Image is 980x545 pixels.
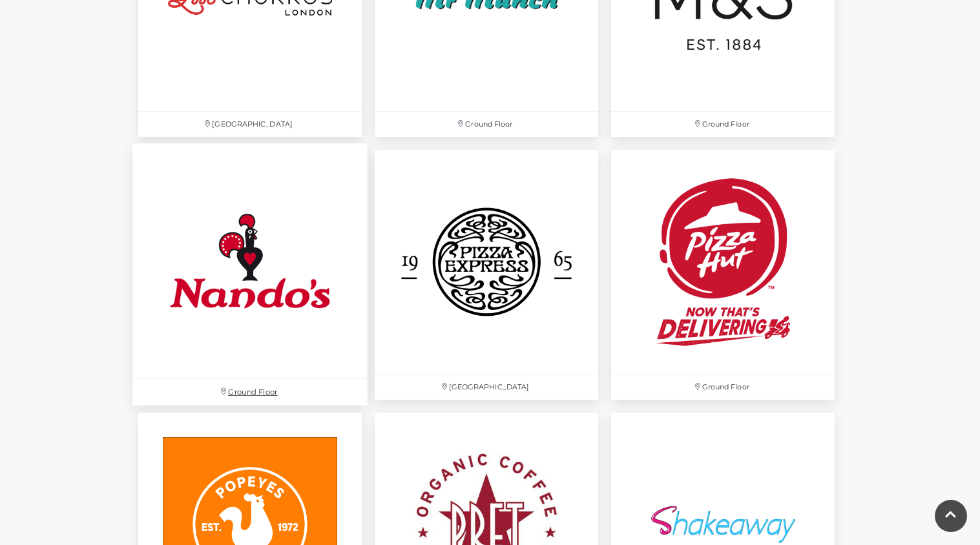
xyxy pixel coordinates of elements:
[375,375,598,400] p: [GEOGRAPHIC_DATA]
[138,112,362,137] p: [GEOGRAPHIC_DATA]
[605,143,841,406] a: Ground Floor
[132,379,368,406] p: Ground Floor
[125,137,374,413] a: Ground Floor
[375,112,598,137] p: Ground Floor
[611,375,835,400] p: Ground Floor
[611,112,835,137] p: Ground Floor
[368,143,605,406] a: [GEOGRAPHIC_DATA]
